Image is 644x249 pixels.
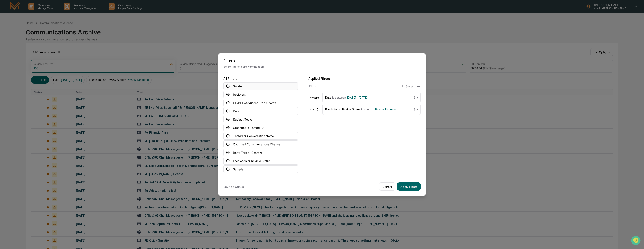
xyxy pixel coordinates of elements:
[223,58,421,63] h2: Filters
[308,96,321,99] div: Where
[325,94,412,101] div: Date
[379,182,395,191] button: Cancel
[347,96,368,99] span: [DATE] - [DATE]
[14,32,68,36] div: Start new chat
[223,132,298,140] button: Thread or Conversation Name
[361,108,374,111] span: is equal to
[375,108,397,111] span: Review Required
[308,106,321,113] div: and
[223,91,298,98] button: Recipient
[2,51,28,58] a: 🖐️Preclearance
[223,99,298,106] button: CC/BCC/Additional Participants
[223,149,298,156] button: Body Text or Content
[308,85,399,88] div: 2 filter s
[8,60,26,64] span: Data Lookup
[223,157,298,165] button: Escalation or Review Status
[308,77,421,81] div: Applied Filters
[402,83,413,90] button: Group
[34,52,51,56] span: Attestations
[223,124,298,131] button: Greenboard Thread ID
[223,65,421,68] p: Select filters to apply to the table.
[30,53,33,56] div: 🗄️
[223,182,244,191] button: Save as Queue
[4,61,7,64] div: 🔎
[41,70,50,73] span: Pylon
[223,165,298,173] button: Sample
[4,53,7,56] div: 🖐️
[4,32,12,39] img: 1746055101610-c473b297-6a78-478c-a979-82029cc54cd1
[397,182,421,191] button: Apply Filters
[332,96,346,99] span: is between
[223,82,298,90] button: Sender
[70,33,75,38] button: Start new chat
[325,106,412,113] div: Escalation or Review Status
[223,77,298,81] div: All Filters
[14,36,52,39] div: We're available if you need us!
[223,107,298,115] button: Date
[2,59,28,66] a: 🔎Data Lookup
[29,70,50,73] a: Powered byPylon
[4,9,75,15] p: How can we help?
[631,235,642,247] iframe: Open customer support
[8,52,27,56] span: Preclearance
[223,140,298,148] button: Captured Communications Channel
[28,51,53,58] a: 🗄️Attestations
[223,116,298,123] button: Subject/Topic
